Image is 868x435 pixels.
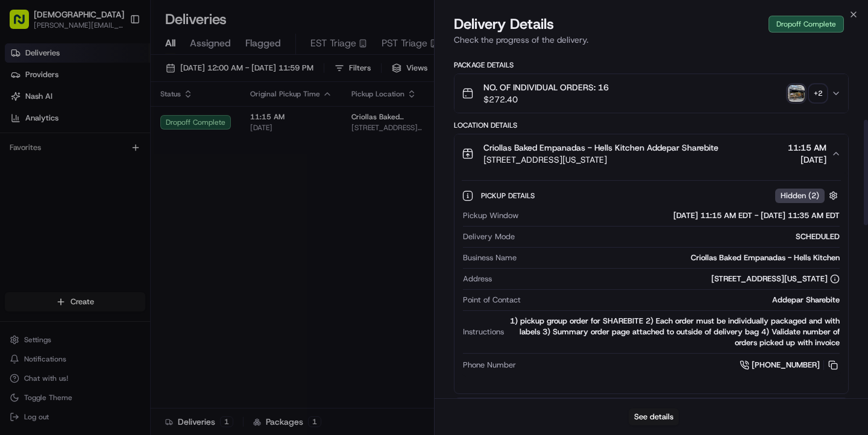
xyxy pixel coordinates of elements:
img: Kat Rubio [12,175,31,195]
div: 1) pickup group order for SHAREBITE 2) Each order must be individually packaged and with labels 3... [509,316,840,348]
div: We're available if you need us! [41,127,153,137]
span: $272.40 [483,93,609,105]
button: See all [187,154,219,169]
span: Hidden ( 2 ) [781,190,819,201]
span: API Documentation [114,237,193,249]
span: • [100,187,104,196]
span: [PHONE_NUMBER] [752,360,820,371]
img: photo_proof_of_pickup image [788,85,805,102]
div: Package Details [454,60,849,70]
div: Past conversations [12,157,77,166]
a: 💻API Documentation [97,232,198,254]
div: Criollas Baked Empanadas - Hells Kitchen Addepar Sharebite[STREET_ADDRESS][US_STATE]11:15 AM[DATE] [454,173,848,393]
div: SCHEDULED [520,231,840,242]
a: [PHONE_NUMBER] [740,358,840,372]
span: [PERSON_NAME] [37,187,98,196]
a: Powered byPylon [85,266,146,275]
button: NO. OF INDIVIDUAL ORDERS: 16$272.40photo_proof_of_pickup image+2 [454,74,848,113]
div: + 2 [810,85,826,102]
input: Clear [31,78,199,90]
button: Hidden (2) [775,188,841,203]
p: Welcome 👋 [12,48,219,67]
button: Start new chat [205,119,219,133]
div: 📗 [12,238,22,248]
div: Criollas Baked Empanadas - Hells Kitchen [521,252,840,263]
p: Check the progress of the delivery. [454,34,849,46]
span: Pickup Window [463,210,518,221]
span: Instructions [463,327,504,337]
img: Nash [12,12,36,36]
span: [DATE] [107,187,131,196]
button: Criollas Baked Empanadas - Hells Kitchen Addepar Sharebite[STREET_ADDRESS][US_STATE]11:15 AM[DATE] [454,134,848,173]
div: Start new chat [41,115,198,127]
span: Point of Contact [463,295,521,305]
span: [DATE] [788,154,826,166]
span: 11:15 AM [788,142,826,154]
img: 1736555255976-a54dd68f-1ca7-489b-9aae-adbdc363a1c4 [24,187,34,197]
span: Address [463,274,492,284]
span: Delivery Details [454,14,554,34]
span: Business Name [463,252,517,263]
button: photo_proof_of_pickup image+2 [788,85,826,102]
div: [DATE] 11:15 AM EDT - [DATE] 11:35 AM EDT [523,210,840,221]
span: Phone Number [463,360,516,371]
span: Pylon [120,266,146,275]
span: Criollas Baked Empanadas - Hells Kitchen Addepar Sharebite [483,142,719,154]
button: See details [629,408,679,425]
div: Addepar Sharebite [526,295,840,305]
div: 💻 [102,238,112,248]
span: Knowledge Base [24,237,92,249]
a: 📗Knowledge Base [7,232,97,254]
img: 1736555255976-a54dd68f-1ca7-489b-9aae-adbdc363a1c4 [12,115,34,137]
span: NO. OF INDIVIDUAL ORDERS: 16 [483,81,609,93]
div: [STREET_ADDRESS][US_STATE] [711,274,840,284]
div: Location Details [454,120,849,130]
span: Delivery Mode [463,231,515,242]
span: [STREET_ADDRESS][US_STATE] [483,154,719,166]
span: Pickup Details [481,191,537,201]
